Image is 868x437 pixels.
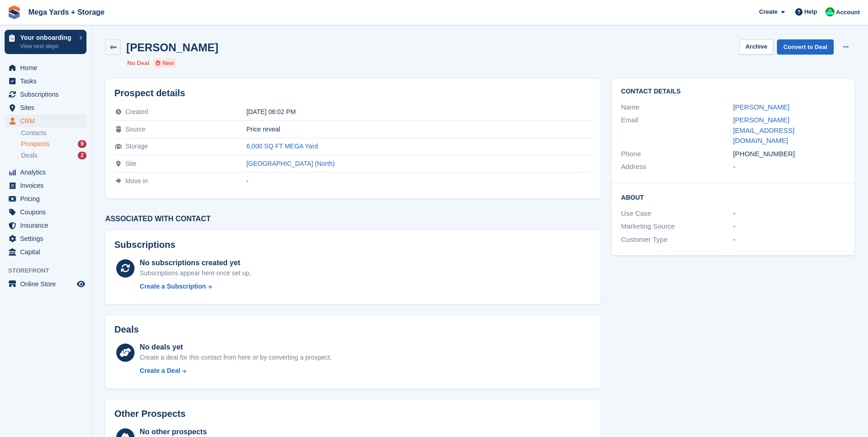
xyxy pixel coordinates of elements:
[825,7,835,16] img: Ben Ainscough
[114,88,592,98] h2: Prospect details
[5,101,86,114] a: menu
[5,179,86,192] a: menu
[125,126,146,133] span: Source
[21,140,49,148] span: Prospects
[114,409,186,419] h2: Other Prospects
[20,88,75,101] span: Subscriptions
[78,140,86,148] div: 9
[621,149,733,159] div: Phone
[5,75,86,87] a: menu
[21,139,86,149] a: Prospects 9
[140,366,331,376] a: Create a Deal
[621,162,733,172] div: Address
[5,166,86,179] a: menu
[126,41,218,54] h2: [PERSON_NAME]
[75,279,86,290] a: Preview store
[20,219,75,232] span: Insurance
[5,278,86,290] a: menu
[5,219,86,232] a: menu
[733,162,845,172] div: -
[5,232,86,245] a: menu
[114,240,592,250] h2: Subscriptions
[20,192,75,205] span: Pricing
[836,8,860,17] span: Account
[246,160,334,167] a: [GEOGRAPHIC_DATA] (North)
[20,115,75,127] span: CRM
[621,102,733,113] div: Name
[20,179,75,192] span: Invoices
[153,59,177,68] li: New
[25,5,108,20] a: Mega Yards + Storage
[733,221,845,232] div: -
[804,7,817,16] span: Help
[5,115,86,127] a: menu
[20,206,75,218] span: Coupons
[733,149,845,159] div: [PHONE_NUMBER]
[105,215,601,223] h3: Associated with contact
[621,235,733,245] div: Customer Type
[8,266,91,275] span: Storefront
[140,353,331,362] div: Create a deal for this contact from here or by converting a prospect.
[20,34,75,41] p: Your onboarding
[125,142,148,150] span: Storage
[20,278,75,290] span: Online Store
[621,115,733,146] div: Email
[759,7,777,16] span: Create
[20,101,75,114] span: Sites
[733,235,845,245] div: -
[140,268,251,278] div: Subscriptions appear here once set up.
[21,151,38,160] span: Deals
[621,88,845,95] h2: Contact Details
[21,151,86,160] a: Deals 2
[621,208,733,219] div: Use Case
[127,59,149,68] li: No Deal
[739,39,773,55] button: Archive
[78,152,86,159] div: 2
[246,126,592,133] div: Price reveal
[733,103,789,111] a: [PERSON_NAME]
[140,257,251,268] div: No subscriptions created yet
[5,246,86,258] a: menu
[5,30,86,54] a: Your onboarding View next steps
[20,42,75,50] p: View next steps
[733,208,845,219] div: -
[125,160,136,167] span: Site
[5,192,86,205] a: menu
[20,75,75,87] span: Tasks
[140,282,251,291] a: Create a Subscription
[777,39,834,55] a: Convert to Deal
[20,61,75,74] span: Home
[5,206,86,218] a: menu
[733,116,794,144] a: [PERSON_NAME][EMAIL_ADDRESS][DOMAIN_NAME]
[246,177,592,185] div: -
[140,282,206,291] div: Create a Subscription
[621,221,733,232] div: Marketing Source
[20,246,75,258] span: Capital
[20,232,75,245] span: Settings
[125,108,148,115] span: Created
[621,192,845,202] h2: About
[7,5,21,19] img: stora-icon-8386f47178a22dfd0bd8f6a31ec36ba5ce8667c1dd55bd0f319d3a0aa187defe.svg
[5,61,86,74] a: menu
[246,108,592,115] div: [DATE] 06:02 PM
[125,177,148,185] span: Move in
[20,166,75,179] span: Analytics
[140,342,331,353] div: No deals yet
[21,129,86,137] a: Contacts
[140,366,180,376] div: Create a Deal
[114,324,139,335] h2: Deals
[246,142,318,150] a: 6,000 SQ FT MEGA Yard
[5,88,86,101] a: menu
